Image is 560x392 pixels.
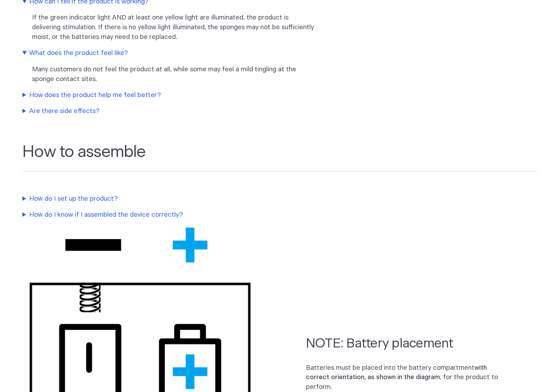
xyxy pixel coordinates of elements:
[22,143,537,172] h2: How to assemble
[22,210,315,220] summary: How do I know if I assembled the device correctly?
[22,106,315,116] summary: Are there side effects?
[22,194,315,204] summary: How do I set up the product?
[32,13,316,42] p: If the green indicator light AND at least one yellow light are illuminated, the product is delive...
[306,335,512,352] h2: NOTE: Battery placement
[22,90,315,100] summary: How does the product help me feel better?
[22,48,315,58] summary: What does the product feel like?
[32,65,316,84] p: Many customers do not feel the product at all, while some may feel a mild tingling at the sponge ...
